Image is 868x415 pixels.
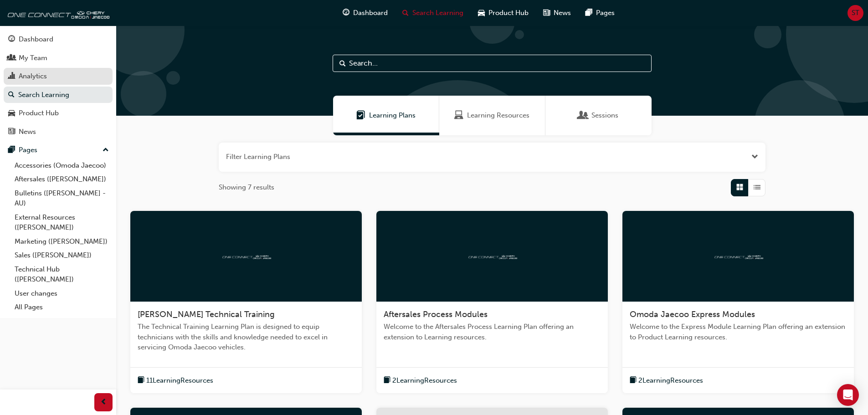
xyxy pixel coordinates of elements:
button: Pages [4,142,113,159]
span: Pages [596,8,615,18]
a: oneconnectOmoda Jaecoo Express ModulesWelcome to the Express Module Learning Plan offering an ext... [622,211,854,394]
span: Learning Plans [369,110,416,121]
span: book-icon [138,375,144,386]
span: news-icon [543,7,550,19]
span: pages-icon [586,7,592,19]
img: oneconnect [221,251,271,260]
a: search-iconSearch Learning [395,4,471,22]
span: 2 Learning Resources [638,375,703,386]
span: Search Learning [412,8,463,18]
span: car-icon [8,109,15,118]
a: car-iconProduct Hub [471,4,536,22]
a: Learning ResourcesLearning Resources [439,96,545,135]
span: guage-icon [8,36,15,44]
span: chart-icon [8,72,15,81]
a: Marketing ([PERSON_NAME]) [11,235,113,249]
span: search-icon [8,91,15,99]
span: Grid [736,182,743,193]
a: Accessories (Omoda Jaecoo) [11,159,113,173]
div: Dashboard [19,34,53,45]
div: Analytics [19,71,47,82]
span: pages-icon [8,146,15,154]
a: External Resources ([PERSON_NAME]) [11,210,113,235]
a: Search Learning [4,87,113,103]
span: 2 Learning Resources [392,375,457,386]
span: ST [852,8,859,18]
a: Analytics [4,68,113,85]
a: SessionsSessions [545,96,652,135]
a: Sales ([PERSON_NAME]) [11,248,113,262]
span: Aftersales Process Modules [384,309,488,319]
a: News [4,123,113,140]
span: 11 Learning Resources [146,375,213,386]
a: news-iconNews [536,4,578,22]
a: Product Hub [4,105,113,122]
span: up-icon [103,144,109,156]
span: prev-icon [100,397,107,408]
button: book-icon11LearningResources [138,375,213,386]
span: List [754,182,760,193]
span: Sessions [591,110,618,121]
span: News [554,8,571,18]
input: Search... [333,55,652,72]
span: Welcome to the Express Module Learning Plan offering an extension to Product Learning resources. [630,322,847,342]
button: book-icon2LearningResources [384,375,457,386]
span: The Technical Training Learning Plan is designed to equip technicians with the skills and knowled... [138,322,354,353]
button: book-icon2LearningResources [630,375,703,386]
span: news-icon [8,128,15,136]
a: Bulletins ([PERSON_NAME] - AU) [11,186,113,210]
div: Pages [19,145,37,155]
div: Product Hub [19,108,59,118]
a: oneconnectAftersales Process ModulesWelcome to the Aftersales Process Learning Plan offering an e... [376,211,608,394]
span: [PERSON_NAME] Technical Training [138,309,275,319]
span: Search [339,58,346,69]
span: Product Hub [488,8,529,18]
span: Learning Resources [454,110,463,121]
span: Sessions [579,110,588,121]
span: people-icon [8,54,15,62]
div: News [19,127,36,137]
a: My Team [4,50,113,67]
div: Open Intercom Messenger [837,384,859,406]
a: All Pages [11,300,113,314]
a: Learning PlansLearning Plans [333,96,439,135]
span: car-icon [478,7,485,19]
button: ST [847,5,863,21]
span: Welcome to the Aftersales Process Learning Plan offering an extension to Learning resources. [384,322,601,342]
button: Open the filter [751,152,758,162]
span: guage-icon [343,7,349,19]
div: My Team [19,53,47,63]
span: book-icon [630,375,637,386]
a: Dashboard [4,31,113,48]
span: Dashboard [353,8,388,18]
button: DashboardMy TeamAnalyticsSearch LearningProduct HubNews [4,29,113,142]
img: oneconnect [713,251,763,260]
img: oneconnect [467,251,517,260]
a: Technical Hub ([PERSON_NAME]) [11,262,113,287]
span: Omoda Jaecoo Express Modules [630,309,755,319]
a: pages-iconPages [578,4,622,22]
span: Showing 7 results [219,182,274,193]
a: oneconnect[PERSON_NAME] Technical TrainingThe Technical Training Learning Plan is designed to equ... [130,211,362,394]
a: User changes [11,287,113,301]
a: guage-iconDashboard [335,4,395,22]
span: Learning Resources [467,110,529,121]
a: Aftersales ([PERSON_NAME]) [11,172,113,186]
span: Learning Plans [356,110,365,121]
img: oneconnect [5,4,109,22]
span: book-icon [384,375,390,386]
span: search-icon [402,7,409,19]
